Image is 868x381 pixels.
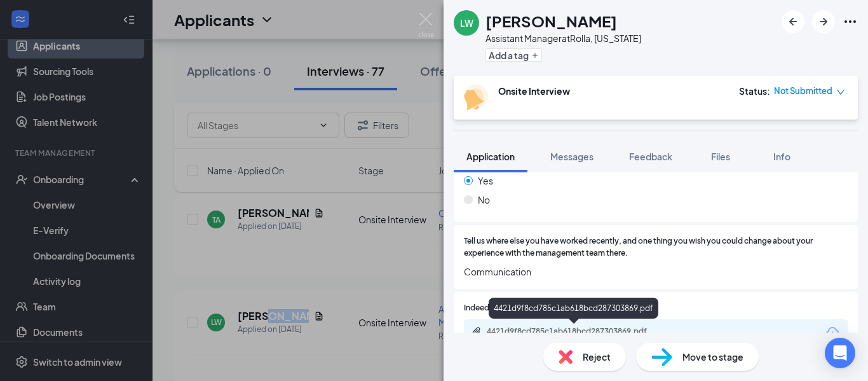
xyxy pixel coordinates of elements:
[466,151,515,162] span: Application
[774,85,832,97] span: Not Submitted
[739,85,770,97] div: Status :
[471,326,677,338] a: Paperclip4421d9f8cd785c1ab618bcd287303869.pdf
[825,338,855,368] div: Open Intercom Messenger
[825,325,840,340] svg: Download
[629,151,672,162] span: Feedback
[485,48,542,62] button: PlusAdd a tag
[836,88,845,97] span: down
[489,298,658,319] div: 4421d9f8cd785c1ab618bcd287303869.pdf
[550,151,593,162] span: Messages
[816,14,831,29] svg: ArrowRight
[478,174,493,188] span: Yes
[583,350,611,364] span: Reject
[812,10,835,33] button: ArrowRight
[464,235,848,260] span: Tell us where else you have worked recently, and one thing you wish you could change about your e...
[485,32,641,45] div: Assistant Manager at Rolla, [US_STATE]
[464,302,520,314] span: Indeed Resume
[498,85,570,97] b: Onsite Interview
[471,326,482,336] svg: Paperclip
[782,10,804,33] button: ArrowLeftNew
[773,151,790,162] span: Info
[464,265,848,279] span: Communication
[785,14,801,29] svg: ArrowLeftNew
[843,14,858,29] svg: Ellipses
[711,151,730,162] span: Files
[485,10,617,32] h1: [PERSON_NAME]
[460,17,473,29] div: LW
[478,193,490,207] span: No
[682,350,743,364] span: Move to stage
[487,326,665,336] div: 4421d9f8cd785c1ab618bcd287303869.pdf
[531,52,539,59] svg: Plus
